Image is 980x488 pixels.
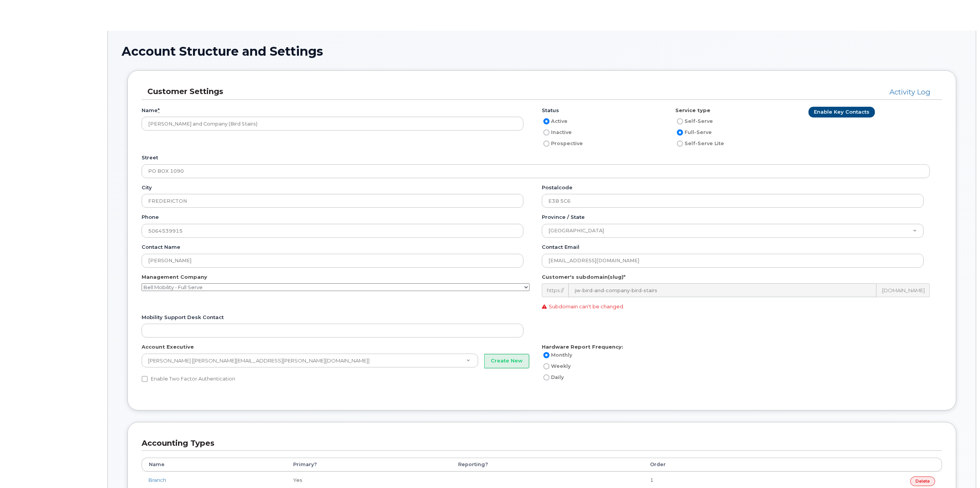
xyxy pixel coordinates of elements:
p: Subdomain can't be changed. [542,303,936,310]
input: Self-Serve [677,118,683,124]
label: Name [142,107,160,114]
label: Phone [142,213,159,221]
th: Primary? [286,458,451,471]
h1: Account Structure and Settings [122,45,962,58]
label: Street [142,154,158,161]
h3: Customer Settings [147,86,599,97]
input: Prospective [543,141,549,147]
label: Customer's subdomain(slug)* [542,273,625,281]
label: Postalcode [542,184,572,191]
label: Contact email [542,243,579,251]
label: Account Executive [142,343,194,351]
input: Self-Serve Lite [677,141,683,147]
strong: Hardware Report Frequency: [542,344,623,350]
input: Active [543,118,549,124]
label: Prospective [542,139,583,148]
a: Branch [148,477,166,483]
th: Reporting? [451,458,643,471]
a: Enable Key Contacts [808,107,875,117]
label: Full-Serve [675,128,712,137]
input: Enable Two Factor Authentication [142,376,148,382]
label: Province / State [542,213,585,221]
label: Status [542,107,559,114]
label: City [142,184,152,191]
label: Contact name [142,243,180,251]
label: Management Company [142,273,207,281]
a: [PERSON_NAME] [[PERSON_NAME][EMAIL_ADDRESS][PERSON_NAME][DOMAIN_NAME]] [142,354,478,367]
abbr: required [158,107,160,113]
label: Inactive [542,128,572,137]
span: [PERSON_NAME] [[PERSON_NAME][EMAIL_ADDRESS][PERSON_NAME][DOMAIN_NAME]] [148,357,370,364]
label: Self-Serve Lite [675,139,724,148]
label: Daily [542,373,564,382]
label: Active [542,117,568,126]
input: Daily [543,374,549,380]
label: Monthly [542,351,572,360]
div: https:// [542,283,568,297]
label: Weekly [542,362,571,371]
label: Self-Serve [675,117,713,126]
input: Weekly [543,363,549,369]
th: Name [142,458,286,471]
input: Monthly [543,352,549,358]
label: Mobility Support Desk Contact [142,314,224,321]
h3: Accounting Types [142,438,936,448]
a: Delete [910,476,935,486]
a: Activity Log [889,88,931,96]
th: Order [643,458,773,471]
label: Service type [675,107,710,114]
button: Create New [484,354,529,368]
div: .[DOMAIN_NAME] [876,283,930,297]
input: Inactive [543,129,549,136]
input: Full-Serve [677,129,683,136]
label: Enable Two Factor Authentication [142,374,235,384]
